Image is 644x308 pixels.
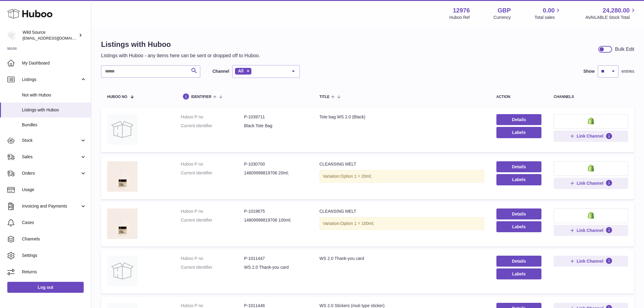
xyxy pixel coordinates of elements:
[496,208,542,219] a: Details
[577,258,604,264] span: Link Channel
[244,208,307,214] dd: P-1019675
[22,122,86,128] span: Bundles
[577,133,604,139] span: Link Channel
[244,264,307,270] dd: WS 2.0 Thank-you card
[494,15,511,20] div: Currency
[23,30,77,41] div: Wild Source
[22,253,86,258] span: Settings
[496,114,542,125] a: Details
[496,221,542,232] button: Labels
[554,225,628,236] button: Link Channel
[244,217,307,223] dd: 14809998819706 100ml;
[107,114,138,145] img: Tote bag WS 2.0 (Black)
[22,220,86,226] span: Cases
[320,161,484,167] div: CLEANSING MELT
[22,138,80,143] span: Stock
[244,256,307,261] dd: P-1011447
[554,178,628,189] button: Link Channel
[22,154,80,160] span: Sales
[554,256,628,267] button: Link Channel
[101,52,260,59] p: Listings with Huboo - any items here can be sent or dropped off to Huboo.
[181,123,244,129] dt: Current identifier
[588,164,594,172] img: shopify-small.png
[585,15,637,20] span: AVAILABLE Stock Total
[22,170,80,176] span: Orders
[498,6,511,15] strong: GBP
[496,256,542,267] a: Details
[554,131,628,142] button: Link Channel
[7,282,84,293] a: Log out
[22,107,86,113] span: Listings with Huboo
[107,95,127,99] span: Huboo no
[181,161,244,167] dt: Huboo P no
[543,6,555,15] span: 0.00
[341,221,374,226] span: Option 1 = 100ml;
[22,60,86,66] span: My Dashboard
[496,174,542,185] button: Labels
[181,256,244,261] dt: Huboo P no
[23,36,89,40] span: [EMAIL_ADDRESS][DOMAIN_NAME]
[244,123,307,129] dd: Black Tote Bag
[244,114,307,120] dd: P-1039711
[22,77,80,82] span: Listings
[22,187,86,193] span: Usage
[588,117,594,124] img: shopify-small.png
[181,114,244,120] dt: Huboo P no
[320,217,484,230] div: Variation:
[212,68,229,74] label: Channel
[577,228,604,233] span: Link Channel
[534,15,562,20] span: Total sales
[320,170,484,183] div: Variation:
[534,6,562,20] a: 0.00 Total sales
[320,95,330,99] span: title
[603,6,630,15] span: 24,280.00
[191,95,212,99] span: identifier
[554,95,628,99] div: channels
[621,68,634,74] span: entries
[107,256,138,286] img: WS 2.0 Thank-you card
[320,114,484,120] div: Tote bag WS 2.0 (Black)
[341,174,372,179] span: Option 1 = 20ml;
[450,15,470,20] div: Huboo Ref
[107,161,138,192] img: CLEANSING MELT
[238,68,243,73] span: All
[496,161,542,172] a: Details
[181,170,244,176] dt: Current identifier
[181,264,244,270] dt: Current identifier
[496,268,542,279] button: Labels
[244,170,307,176] dd: 14809998819706 20ml;
[320,208,484,214] div: CLEANSING MELT
[181,217,244,223] dt: Current identifier
[22,203,80,209] span: Invoicing and Payments
[496,127,542,138] button: Labels
[107,208,138,239] img: CLEANSING MELT
[22,92,86,98] span: Not with Huboo
[22,269,86,275] span: Returns
[615,46,634,53] div: Bulk Edit
[101,40,260,49] h1: Listings with Huboo
[244,161,307,167] dd: P-1030700
[453,6,470,15] strong: 12976
[22,236,86,242] span: Channels
[588,212,594,219] img: shopify-small.png
[577,180,604,186] span: Link Channel
[583,68,595,74] label: Show
[7,31,16,40] img: internalAdmin-12976@internal.huboo.com
[320,256,484,261] div: WS 2.0 Thank-you card
[181,208,244,214] dt: Huboo P no
[496,95,542,99] div: action
[585,6,637,20] a: 24,280.00 AVAILABLE Stock Total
